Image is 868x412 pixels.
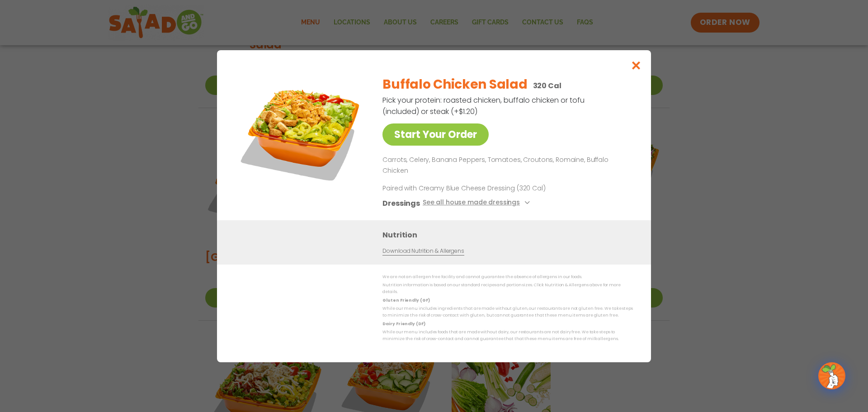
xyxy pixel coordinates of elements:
[382,155,629,176] p: Carrots, Celery, Banana Peppers, Tomatoes, Croutons, Romaine, Buffalo Chicken
[382,305,633,319] p: While our menu includes ingredients that are made without gluten, our restaurants are not gluten ...
[382,75,527,94] h2: Buffalo Chicken Salad
[382,183,550,193] p: Paired with Creamy Blue Cheese Dressing (320 Cal)
[382,246,464,255] a: Download Nutrition & Allergens
[382,282,633,296] p: Nutrition information is based on our standard recipes and portion sizes. Click Nutrition & Aller...
[382,297,429,303] strong: Gluten Friendly (GF)
[237,68,364,195] img: Featured product photo for Buffalo Chicken Salad
[382,95,586,117] p: Pick your protein: roasted chicken, buffalo chicken or tofu (included) or steak (+$1.20)
[382,123,489,146] a: Start Your Order
[382,274,633,280] p: We are not an allergen free facility and cannot guarantee the absence of allergens in our foods.
[382,197,420,208] h3: Dressings
[382,329,633,343] p: While our menu includes foods that are made without dairy, our restaurants are not dairy free. We...
[533,80,561,91] p: 320 Cal
[382,321,425,326] strong: Dairy Friendly (DF)
[423,197,533,208] button: See all house made dressings
[819,363,844,388] img: wpChatIcon
[382,229,637,240] h3: Nutrition
[622,50,651,81] button: Close modal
